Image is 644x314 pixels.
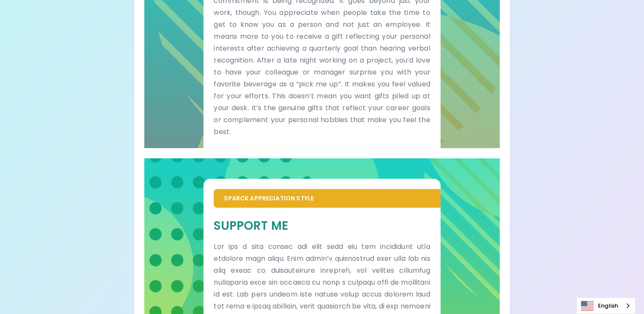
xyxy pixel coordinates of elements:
[576,297,635,314] div: Language
[577,298,635,314] a: English
[224,194,430,203] p: Sparck Appreciation Style
[576,297,635,314] aside: Language selected: English
[214,218,430,234] h5: Support Me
